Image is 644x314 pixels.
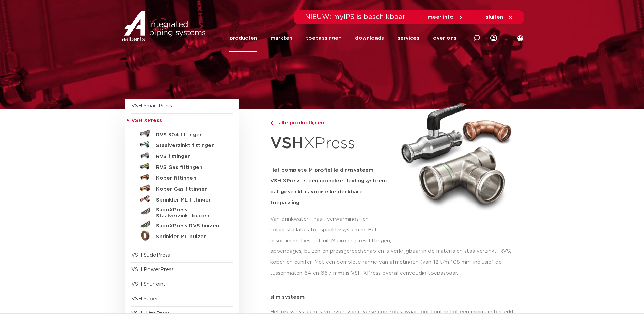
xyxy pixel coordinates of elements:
h5: RVS 304 fittingen [156,132,223,138]
a: downloads [355,24,384,52]
strong: VSH [270,136,303,151]
a: VSH SudoPress [131,252,170,258]
a: Sprinkler ML fittingen [131,193,233,204]
span: alle productlijnen [275,120,324,125]
a: VSH PowerPress [131,267,174,272]
span: NIEUW: myIPS is beschikbaar [305,14,406,20]
a: toepassingen [306,24,342,52]
h5: SudoXPress Staalverzinkt buizen [156,207,223,219]
p: slim systeem [270,295,520,300]
a: RVS fittingen [131,150,233,161]
h5: Koper Gas fittingen [156,186,223,192]
h5: RVS Gas fittingen [156,164,223,171]
a: markten [271,24,292,52]
a: sluiten [486,14,513,20]
a: producten [229,24,257,52]
a: SudoXPress Staalverzinkt buizen [131,204,233,219]
a: RVS 304 fittingen [131,128,233,139]
span: meer info [428,15,454,20]
h5: Koper fittingen [156,175,223,181]
h5: SudoXPress RVS buizen [156,223,223,229]
span: sluiten [486,15,503,20]
img: chevron-right.svg [270,121,273,125]
div: my IPS [490,24,497,52]
a: SudoXPress RVS buizen [131,219,233,230]
a: Sprinkler ML buizen [131,230,233,241]
a: Staalverzinkt fittingen [131,139,233,150]
a: Koper Gas fittingen [131,182,233,193]
a: over ons [433,24,456,52]
a: RVS Gas fittingen [131,161,233,172]
a: VSH Shurjoint [131,282,166,287]
h5: Staalverzinkt fittingen [156,143,223,149]
span: VSH XPress [131,118,162,123]
a: VSH SmartPress [131,103,172,108]
a: VSH Super [131,296,158,301]
h5: RVS fittingen [156,154,223,160]
h5: Sprinkler ML fittingen [156,197,223,203]
nav: Menu [229,24,456,52]
a: alle productlijnen [270,119,393,127]
p: appendages, buizen en pressgereedschap en is verkrijgbaar in de materialen staalverzinkt, RVS, ko... [270,246,520,279]
h5: Sprinkler ML buizen [156,234,223,240]
a: Koper fittingen [131,172,233,182]
h5: Het complete M-profiel leidingsysteem VSH XPress is een compleet leidingsysteem dat geschikt is v... [270,165,393,208]
a: services [398,24,419,52]
p: Van drinkwater-, gas-, verwarmings- en solarinstallaties tot sprinklersystemen. Het assortiment b... [270,214,393,246]
a: meer info [428,14,464,20]
h1: XPress [270,130,393,157]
